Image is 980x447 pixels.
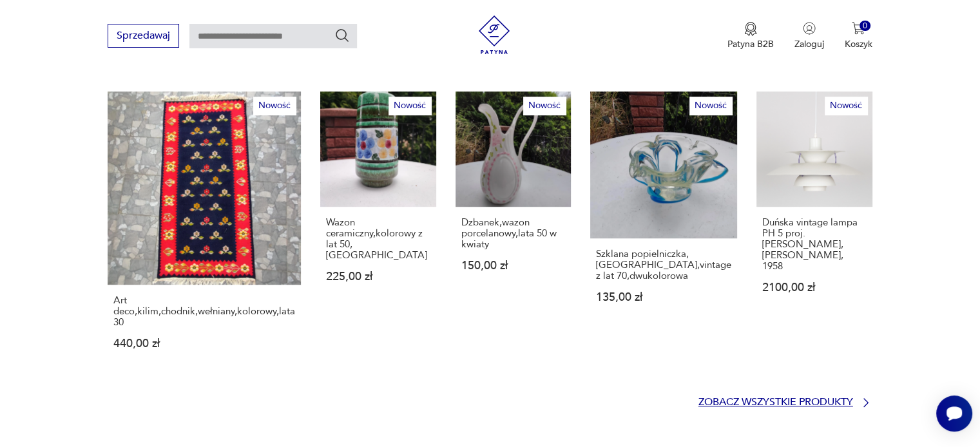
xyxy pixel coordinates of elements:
[936,395,972,432] iframe: Smartsupp widget button
[794,38,824,50] p: Zaloguj
[596,249,731,281] p: Szklana popielniczka,[GEOGRAPHIC_DATA],vintage z lat 70,dwukolorowa
[475,15,514,54] img: Patyna - sklep z meblami i dekoracjami vintage
[320,91,436,374] a: NowośćWazon ceramiczny,kolorowy z lat 50,GermanyWazon ceramiczny,kolorowy z lat 50,[GEOGRAPHIC_DA...
[727,22,774,50] a: Ikona medaluPatyna B2B
[590,91,737,374] a: NowośćSzklana popielniczka,Murano,vintage z lat 70,dwukolorowaSzklana popielniczka,[GEOGRAPHIC_DA...
[727,38,774,50] p: Patyna B2B
[762,282,866,293] p: 2100,00 zł
[113,295,295,328] p: Art deco,kilim,chodnik,wełniany,kolorowy,lata 30
[456,91,571,374] a: NowośćDzbanek,wazon porcelanowy,lata 50 w kwiatyDzbanek,wazon porcelanowy,lata 50 w kwiaty150,00 zł
[698,396,872,409] a: Zobacz wszystkie produkty
[744,22,757,36] img: Ikona medalu
[803,22,816,35] img: Ikonka użytkownika
[108,91,301,374] a: NowośćArt deco,kilim,chodnik,wełniany,kolorowy,lata 30Art deco,kilim,chodnik,wełniany,kolorowy,la...
[461,260,565,271] p: 150,00 zł
[108,32,179,41] a: Sprzedawaj
[113,338,295,349] p: 440,00 zł
[756,91,872,374] a: NowośćDuńska vintage lampa PH 5 proj. Poul Henningsen, Louis Poulsen, 1958Duńska vintage lampa PH...
[698,398,853,406] p: Zobacz wszystkie produkty
[852,22,865,35] img: Ikona koszyka
[461,217,565,250] p: Dzbanek,wazon porcelanowy,lata 50 w kwiaty
[334,28,350,43] button: Szukaj
[845,38,872,50] p: Koszyk
[845,22,872,50] button: 0Koszyk
[326,271,430,282] p: 225,00 zł
[326,217,430,261] p: Wazon ceramiczny,kolorowy z lat 50,[GEOGRAPHIC_DATA]
[762,217,866,272] p: Duńska vintage lampa PH 5 proj. [PERSON_NAME], [PERSON_NAME], 1958
[727,22,774,50] button: Patyna B2B
[596,292,731,303] p: 135,00 zł
[794,22,824,50] button: Zaloguj
[860,21,870,32] div: 0
[108,24,179,48] button: Sprzedawaj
